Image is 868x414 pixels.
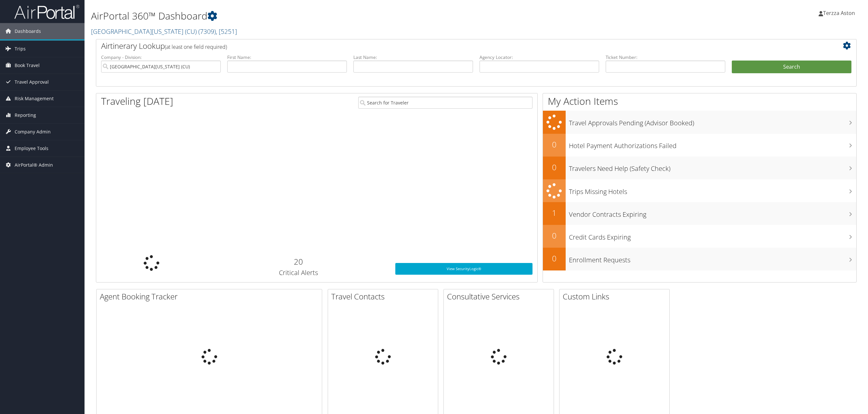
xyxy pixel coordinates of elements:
[569,207,856,219] h3: Vendor Contracts Expiring
[543,230,566,241] h2: 0
[543,179,856,202] a: Trips Missing Hotels
[15,107,36,123] span: Reporting
[543,225,856,248] a: 0Credit Cards Expiring
[543,162,566,173] h2: 0
[563,291,669,302] h2: Custom Links
[15,57,40,74] span: Book Travel
[543,202,856,225] a: 1Vendor Contracts Expiring
[101,94,173,108] h1: Traveling [DATE]
[447,291,554,302] h2: Consultative Services
[543,157,856,179] a: 0Travelers Need Help (Safety Check)
[14,4,79,20] img: airportal-logo.png
[569,252,856,265] h3: Enrollment Requests
[15,157,53,173] span: AirPortal® Admin
[165,43,227,50] span: (at least one field required)
[543,139,566,150] h2: 0
[543,134,856,157] a: 0Hotel Payment Authorizations Failed
[569,229,856,242] h3: Credit Cards Expiring
[227,54,347,61] label: First Name:
[198,27,216,36] span: ( 7309 )
[15,41,26,57] span: Trips
[216,27,237,36] span: , [ 5251 ]
[395,263,533,275] a: View SecurityLogic®
[15,140,48,157] span: Employee Tools
[543,94,856,108] h1: My Action Items
[480,54,599,61] label: Agency Locator:
[819,3,861,23] a: Terzza Aston
[15,90,54,107] span: Risk Management
[569,184,856,196] h3: Trips Missing Hotels
[543,207,566,218] h2: 1
[15,23,41,39] span: Dashboards
[569,161,856,173] h3: Travelers Need Help (Safety Check)
[732,61,851,74] button: Search
[569,138,856,150] h3: Hotel Payment Authorizations Failed
[569,115,856,128] h3: Travel Approvals Pending (Advisor Booked)
[91,27,237,36] a: [GEOGRAPHIC_DATA][US_STATE] (CU)
[543,111,856,134] a: Travel Approvals Pending (Advisor Booked)
[543,253,566,264] h2: 0
[15,124,51,140] span: Company Admin
[543,248,856,270] a: 0Enrollment Requests
[15,74,49,90] span: Travel Approval
[91,9,605,23] h1: AirPortal 360™ Dashboard
[823,9,855,17] span: Terzza Aston
[606,54,725,61] label: Ticket Number:
[101,40,788,51] h2: Airtinerary Lookup
[358,97,532,109] input: Search for Traveler
[211,268,385,277] h3: Critical Alerts
[100,291,322,302] h2: Agent Booking Tracker
[211,256,385,267] h2: 20
[353,54,473,61] label: Last Name:
[331,291,438,302] h2: Travel Contacts
[101,54,221,61] label: Company - Division:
